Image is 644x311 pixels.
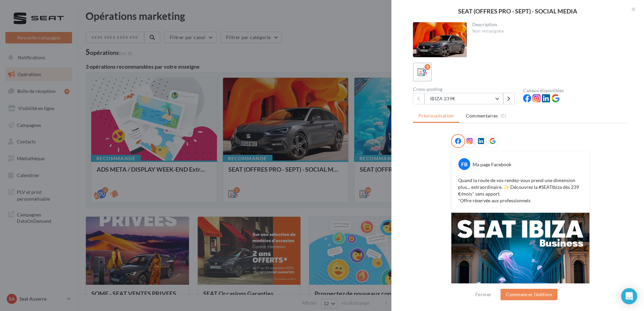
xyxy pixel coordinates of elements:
[473,161,511,168] div: Ma page Facebook
[472,22,623,27] div: Description
[621,288,637,304] div: Open Intercom Messenger
[472,28,623,34] div: Non renseignée
[501,113,506,118] span: (0)
[466,112,498,119] span: Commentaires
[424,64,430,70] div: 5
[473,290,494,299] button: Fermer
[458,177,583,204] p: Quand la route de vos rendez-vous prend une dimension plus… extraordinaire. ✨ Découvrez la #SEATI...
[424,93,503,104] button: IBIZA 239€
[523,88,628,93] div: Canaux disponibles
[413,87,518,92] div: Cross-posting
[458,158,470,170] div: FB
[402,8,633,14] div: SEAT (OFFRES PRO - SEPT) - SOCIAL MEDIA
[501,289,557,300] button: Commencer l'édition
